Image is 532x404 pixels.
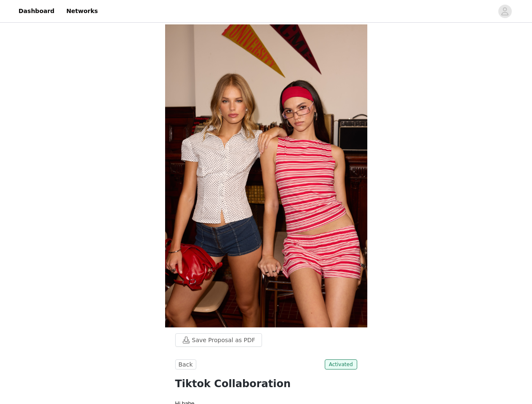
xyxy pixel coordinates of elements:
[13,2,59,21] a: Dashboard
[501,5,509,18] div: avatar
[175,333,262,347] button: Save Proposal as PDF
[61,2,103,21] a: Networks
[165,24,367,327] img: campaign image
[325,359,357,369] span: Activated
[175,376,357,391] h1: Tiktok Collaboration
[175,359,196,369] button: Back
